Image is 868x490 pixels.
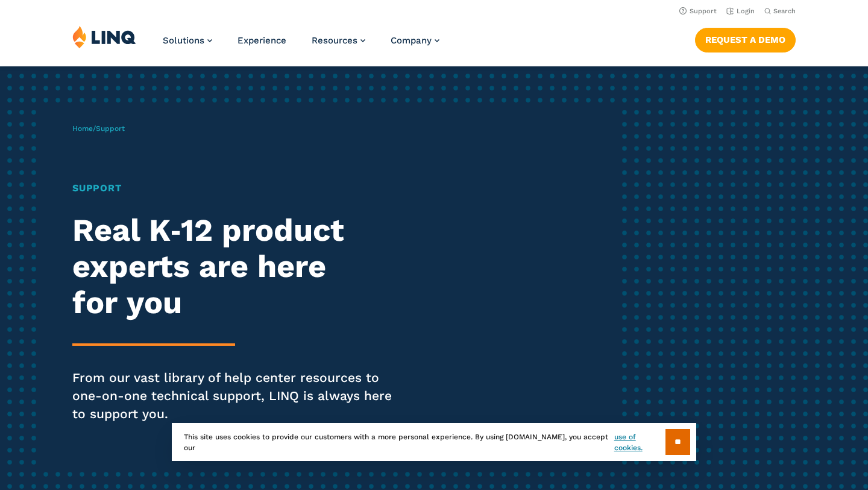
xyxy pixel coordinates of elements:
[172,423,696,461] div: This site uses cookies to provide our customers with a more personal experience. By using [DOMAIN...
[764,7,796,16] button: Open Search Bar
[72,25,136,48] img: LINQ | K‑12 Software
[391,35,439,46] a: Company
[72,212,407,320] h2: Real K‑12 product experts are here for you
[679,7,717,15] a: Support
[72,124,125,133] span: /
[312,35,365,46] a: Resources
[163,35,212,46] a: Solutions
[163,35,204,46] span: Solutions
[163,25,439,65] nav: Primary Navigation
[312,35,357,46] span: Resources
[72,124,93,133] a: Home
[96,124,125,133] span: Support
[695,28,796,52] a: Request a Demo
[614,431,665,453] a: use of cookies.
[726,7,755,15] a: Login
[72,369,407,423] p: From our vast library of help center resources to one-on-one technical support, LINQ is always he...
[695,25,796,52] nav: Button Navigation
[391,35,432,46] span: Company
[773,7,796,15] span: Search
[72,181,407,196] h1: Support
[237,35,286,46] a: Experience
